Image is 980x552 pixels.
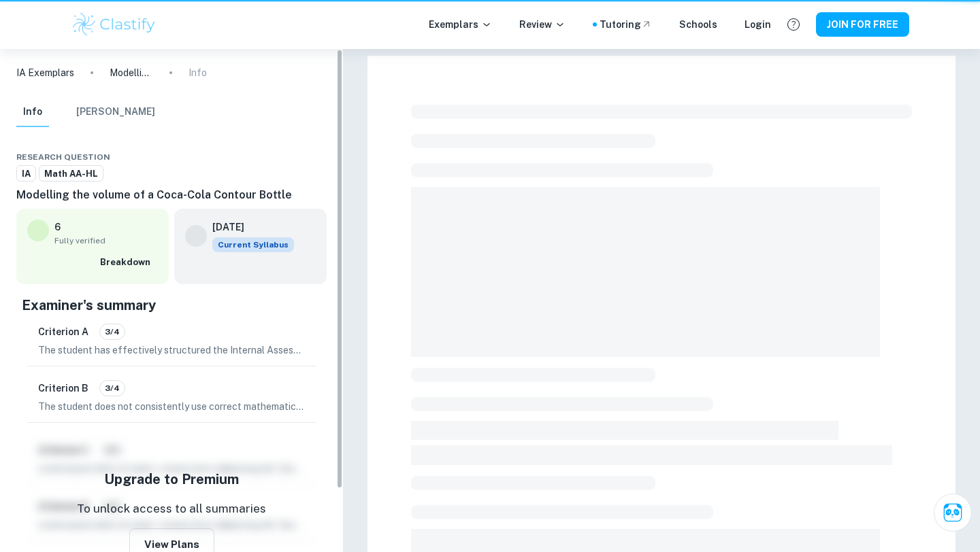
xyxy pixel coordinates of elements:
button: Breakdown [97,252,158,273]
p: The student has effectively structured the Internal Assessment (IA) into clear sections, includin... [38,343,305,358]
h5: Examiner's summary [22,295,321,315]
a: Schools [679,17,717,32]
img: Clastify logo [71,11,157,38]
a: IA [16,165,36,182]
button: Ask Clai [934,494,972,532]
a: Math AA-HL [39,165,103,182]
p: Review [519,17,566,32]
button: Help and Feedback [782,13,805,36]
p: To unlock access to all summaries [77,500,266,518]
div: This exemplar is based on the current syllabus. Feel free to refer to it for inspiration/ideas wh... [212,237,294,252]
span: Research question [16,151,110,163]
span: IA [17,167,35,181]
div: Report issue [316,149,327,165]
button: JOIN FOR FREE [816,12,909,37]
p: Modelling the volume of a Coca-Cola Contour Bottle [110,65,153,80]
div: Share [275,149,286,165]
a: IA Exemplars [16,65,74,80]
h5: Upgrade to Premium [104,469,239,489]
span: Math AA-HL [39,167,103,181]
h6: Criterion A [38,324,88,339]
span: 3/4 [100,382,125,394]
div: Download [289,149,299,165]
div: Bookmark [302,149,313,165]
h6: Criterion B [38,381,88,396]
button: Info [16,97,49,127]
h6: Modelling the volume of a Coca-Cola Contour Bottle [16,187,327,203]
h6: [DATE] [212,220,283,235]
a: Login [745,17,771,32]
p: The student does not consistently use correct mathematical notation, symbols, and terminology, wh... [38,399,305,414]
a: Tutoring [600,17,652,32]
button: [PERSON_NAME] [76,97,155,127]
p: Info [189,65,207,80]
span: 3/4 [100,326,125,338]
span: Current Syllabus [212,237,294,252]
p: 6 [54,220,61,235]
p: Exemplars [429,17,492,32]
span: Fully verified [54,235,158,247]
